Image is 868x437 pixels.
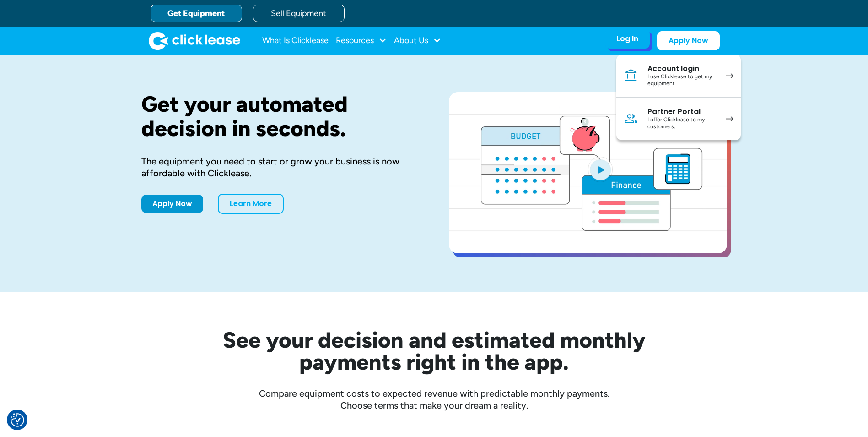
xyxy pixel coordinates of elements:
img: Bank icon [624,68,638,83]
img: arrow [726,116,733,121]
a: Sell Equipment [253,5,345,22]
img: Blue play button logo on a light blue circular background [588,157,613,182]
h1: Get your automated decision in seconds. [141,92,420,141]
div: Log In [616,34,638,44]
nav: Log In [616,55,741,140]
a: Get Equipment [151,5,242,22]
div: Account login [647,64,717,73]
img: Revisit consent button [11,413,24,427]
a: What Is Clicklease [262,32,329,50]
div: I offer Clicklease to my customers. [647,116,717,131]
a: home [149,32,240,50]
div: Partner Portal [647,107,717,116]
button: Consent Preferences [11,413,24,427]
div: Compare equipment costs to expected revenue with predictable monthly payments. Choose terms that ... [141,388,727,411]
h2: See your decision and estimated monthly payments right in the app. [178,329,690,373]
a: Partner PortalI offer Clicklease to my customers. [616,98,741,140]
div: The equipment you need to start or grow your business is now affordable with Clicklease. [141,155,420,179]
a: Learn More [218,194,284,214]
img: arrow [726,73,733,78]
div: I use Clicklease to get my equipment [647,73,717,87]
a: open lightbox [449,92,727,253]
div: About Us [394,32,441,50]
a: Account loginI use Clicklease to get my equipment [616,55,741,98]
img: Person icon [624,111,638,126]
a: Apply Now [657,31,720,50]
a: Apply Now [141,195,203,213]
div: Resources [336,32,387,50]
img: Clicklease logo [149,32,240,50]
